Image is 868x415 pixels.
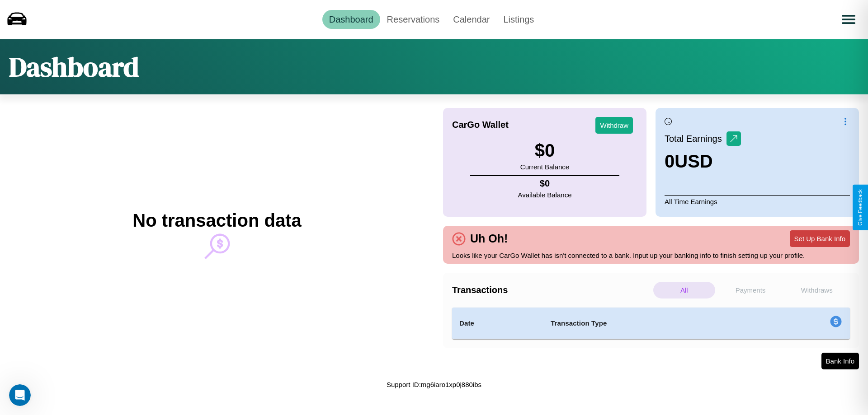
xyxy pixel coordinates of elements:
[551,318,756,329] h4: Transaction Type
[665,131,726,147] p: Total Earnings
[322,10,380,29] a: Dashboard
[790,230,850,247] button: Set Up Bank Info
[786,282,848,298] p: Withdraws
[132,210,301,231] h2: No transaction data
[595,117,633,134] button: Withdraw
[9,48,139,85] h1: Dashboard
[520,161,569,173] p: Current Balance
[452,285,651,295] h4: Transactions
[653,282,715,298] p: All
[452,308,850,339] table: simple table
[665,151,741,172] h3: 0 USD
[665,195,850,208] p: All Time Earnings
[520,140,569,161] h3: $ 0
[387,378,481,391] p: Support ID: mg6iaro1xp0j880ibs
[836,7,861,32] button: Open menu
[720,282,782,298] p: Payments
[496,10,541,29] a: Listings
[452,120,509,130] h4: CarGo Wallet
[518,178,572,189] h4: $ 0
[518,189,572,201] p: Available Balance
[452,249,850,261] p: Looks like your CarGo Wallet has isn't connected to a bank. Input up your banking info to finish ...
[857,189,863,226] div: Give Feedback
[466,232,512,245] h4: Uh Oh!
[446,10,496,29] a: Calendar
[459,318,536,329] h4: Date
[9,384,31,406] iframe: Intercom live chat
[380,10,447,29] a: Reservations
[821,353,859,369] button: Bank Info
